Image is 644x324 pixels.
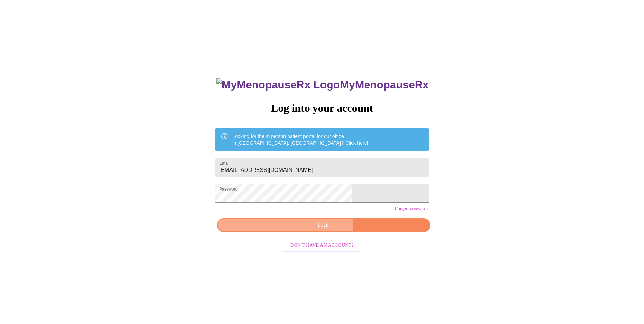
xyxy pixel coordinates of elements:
[281,242,363,248] a: Don't have an account?
[225,221,422,230] span: Login
[217,218,430,232] button: Login
[232,130,368,149] div: Looking for the in person patient portal for our office in [GEOGRAPHIC_DATA], [GEOGRAPHIC_DATA]?
[216,78,340,91] img: MyMenopauseRx Logo
[395,206,429,212] a: Forgot password?
[290,241,354,250] span: Don't have an account?
[283,239,361,252] button: Don't have an account?
[216,78,429,91] h3: MyMenopauseRx
[215,102,428,114] h3: Log into your account
[345,140,368,146] a: Click here!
